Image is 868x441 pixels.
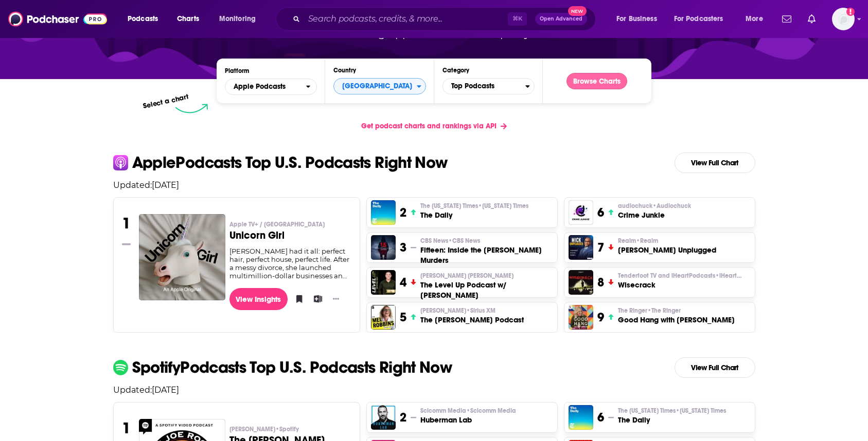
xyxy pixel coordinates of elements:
p: Realm • Realm [618,237,716,245]
span: • Sirius XM [466,307,495,314]
img: apple Icon [113,155,128,170]
button: Browse Charts [566,73,627,89]
a: Show notifications dropdown [804,10,820,28]
a: Mick Unplugged [569,235,593,260]
a: [PERSON_NAME] [PERSON_NAME]The Level Up Podcast w/ [PERSON_NAME] [420,272,553,300]
a: Unicorn Girl [139,214,225,300]
button: open menu [738,11,776,27]
a: View Insights [229,288,288,310]
img: Podchaser - Follow, Share and Rate Podcasts [8,9,107,29]
h3: Crime Junkie [618,210,691,220]
h3: The Daily [420,210,528,220]
span: • The Ringer [647,307,681,314]
p: The New York Times • New York Times [420,202,528,210]
span: • [US_STATE] Times [478,202,528,209]
button: Countries [333,78,426,94]
h3: The Level Up Podcast w/ [PERSON_NAME] [420,280,553,300]
h3: 8 [597,275,604,290]
a: The Ringer•The RingerGood Hang with [PERSON_NAME] [618,306,735,325]
a: Realm•Realm[PERSON_NAME] Unplugged [618,237,716,255]
h3: Huberman Lab [420,415,516,425]
img: Crime Junkie [569,200,593,225]
h3: 2 [400,410,406,425]
img: spotify Icon [113,360,128,375]
p: Scicomm Media • Scicomm Media [420,407,516,415]
button: Open AdvancedNew [535,13,587,25]
button: Show profile menu [832,8,855,30]
h3: Good Hang with [PERSON_NAME] [618,315,735,325]
a: Good Hang with Amy Poehler [569,305,593,330]
span: Tenderfoot TV and iHeartPodcasts [618,272,741,280]
img: Huberman Lab [371,405,396,430]
p: The Ringer • The Ringer [618,306,735,315]
span: Apple TV+ / [GEOGRAPHIC_DATA] [229,220,325,228]
div: [PERSON_NAME] had it all: perfect hair, perfect house, perfect life. After a messy divorce, she l... [229,247,351,280]
a: Charts [170,11,205,27]
img: Wisecrack [569,270,593,295]
button: Bookmark Podcast [292,291,302,306]
a: View Full Chart [675,152,755,173]
h3: 1 [122,214,131,233]
p: Select a chart [143,92,190,110]
img: The Daily [371,200,396,225]
button: Show More Button [329,294,343,304]
span: [PERSON_NAME] [229,425,299,433]
button: open menu [225,79,317,95]
a: Show notifications dropdown [778,10,795,28]
button: open menu [120,11,171,27]
h3: 1 [122,419,131,437]
span: More [746,12,763,26]
h3: 6 [597,205,604,220]
span: [PERSON_NAME] [PERSON_NAME] [420,272,513,280]
h3: 7 [597,240,604,255]
span: Charts [177,12,199,26]
span: Get podcast charts and rankings via API [361,122,497,130]
p: Mel Robbins • Sirius XM [420,306,524,315]
button: open menu [667,11,738,27]
h3: 2 [400,205,406,220]
img: select arrow [175,104,208,113]
span: Scicomm Media [420,407,516,415]
span: The [US_STATE] Times [618,407,726,415]
a: The [US_STATE] Times•[US_STATE] TimesThe Daily [618,407,726,425]
span: • [US_STATE] Times [676,407,726,414]
h3: Wisecrack [618,280,741,290]
span: • Realm [636,237,658,244]
a: View Full Chart [675,357,755,378]
p: Joe Rogan • Spotify [229,425,351,433]
p: Apple TV+ / Seven Hills [229,220,351,228]
button: open menu [609,11,670,27]
img: The Level Up Podcast w/ Paul Alex [371,270,396,295]
span: • CBS News [448,237,480,244]
a: [PERSON_NAME]•Sirius XMThe [PERSON_NAME] Podcast [420,306,524,325]
p: CBS News • CBS News [420,237,553,245]
h3: 6 [597,410,604,425]
span: The [US_STATE] Times [420,202,528,210]
a: Tenderfoot TV and iHeartPodcasts•iHeartRadioWisecrack [618,272,741,290]
a: Fifteen: Inside the Daniel Marsh Murders [371,235,396,260]
span: audiochuck [618,202,691,210]
span: ⌘ K [508,12,527,26]
img: The Mel Robbins Podcast [371,305,396,330]
img: The Daily [569,405,593,430]
a: CBS News•CBS NewsFifteen: Inside the [PERSON_NAME] Murders [420,237,553,265]
button: Categories [442,78,535,94]
span: [PERSON_NAME] [420,306,495,315]
p: Apple Podcasts Top U.S. Podcasts Right Now [132,155,448,171]
p: audiochuck • Audiochuck [618,202,691,210]
span: The Ringer [618,306,681,315]
h3: 4 [400,275,406,290]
